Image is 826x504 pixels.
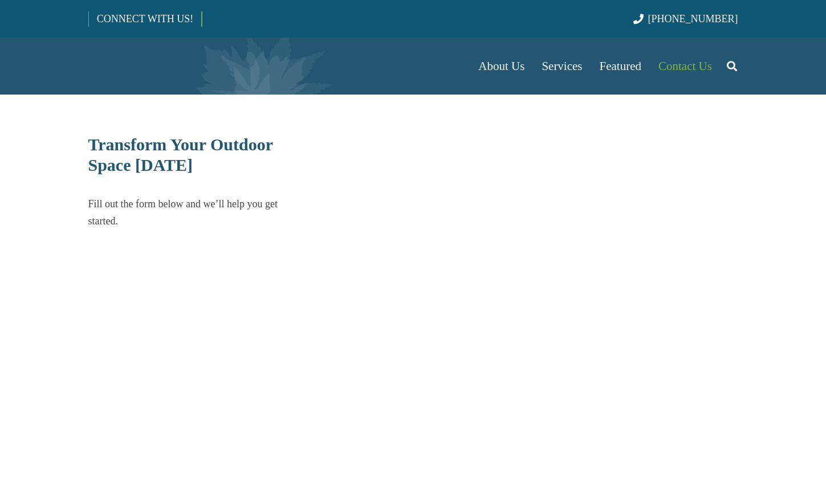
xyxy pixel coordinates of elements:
span: Contact Us [658,59,712,73]
span: About Us [478,59,524,73]
a: Borst-Logo [88,43,278,89]
span: Featured [600,59,641,73]
a: [PHONE_NUMBER] [633,13,738,24]
span: [PHONE_NUMBER] [648,13,738,24]
a: About Us [470,38,533,95]
a: CONNECT WITH US! [89,5,201,32]
a: Contact Us [650,38,721,95]
a: Featured [591,38,650,95]
span: Services [542,59,582,73]
p: Fill out the form below and we’ll help you get started. [88,195,301,230]
span: Transform Your Outdoor Space [DATE] [88,135,273,174]
a: Services [533,38,591,95]
a: Search [721,52,743,80]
